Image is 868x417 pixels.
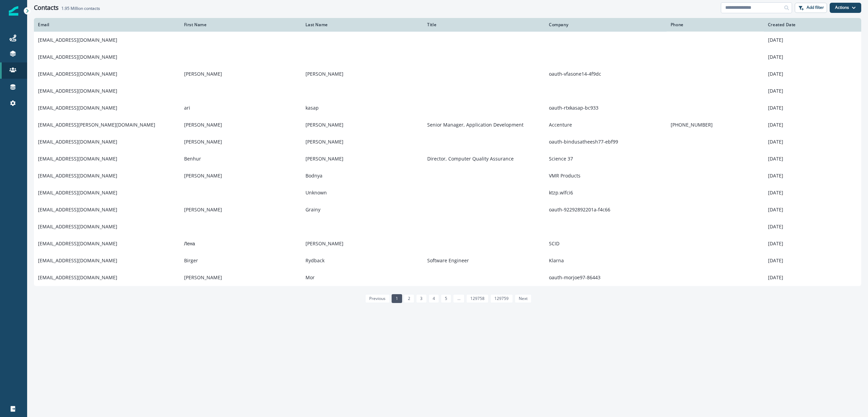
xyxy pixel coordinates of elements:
td: [PERSON_NAME] [180,167,302,184]
td: Klarna [545,252,667,269]
td: Rydback [301,252,423,269]
a: Page 129758 [466,294,489,303]
td: [EMAIL_ADDRESS][DOMAIN_NAME] [34,184,180,201]
td: kasap [301,99,423,116]
td: Science 37 [545,150,667,167]
td: Bodnya [301,167,423,184]
a: Page 4 [429,294,439,303]
td: [EMAIL_ADDRESS][DOMAIN_NAME] [34,82,180,99]
p: [DATE] [768,274,857,281]
td: oauth-morjoe97-86443 [545,269,667,286]
td: [PERSON_NAME] [180,133,302,150]
a: [EMAIL_ADDRESS][DOMAIN_NAME]arikasapoauth-rtxkasap-bc933[DATE] [34,99,861,116]
a: [EMAIL_ADDRESS][DOMAIN_NAME][DATE] [34,82,861,99]
td: ktzp.wlfci6 [545,184,667,201]
div: First Name [184,22,298,27]
img: Inflection [9,6,18,16]
a: [EMAIL_ADDRESS][DOMAIN_NAME][PERSON_NAME][PERSON_NAME]oauth-vfasone14-4f9dc[DATE] [34,65,861,82]
a: Page 3 [416,294,427,303]
td: [PERSON_NAME] [301,65,423,82]
button: Add filter [795,3,827,13]
p: Add filter [807,5,824,10]
p: [DATE] [768,138,857,145]
div: Created Date [768,22,857,27]
td: [PERSON_NAME] [180,201,302,218]
td: [EMAIL_ADDRESS][PERSON_NAME][DOMAIN_NAME] [34,116,180,133]
td: [EMAIL_ADDRESS][DOMAIN_NAME] [34,133,180,150]
td: Accenture [545,116,667,133]
td: [PERSON_NAME] [301,150,423,167]
td: [EMAIL_ADDRESS][DOMAIN_NAME] [34,150,180,167]
h2: contacts [61,6,100,11]
td: [EMAIL_ADDRESS][DOMAIN_NAME] [34,65,180,82]
a: [EMAIL_ADDRESS][DOMAIN_NAME][DATE] [34,218,861,235]
a: [EMAIL_ADDRESS][DOMAIN_NAME][DATE] [34,32,861,49]
td: [EMAIL_ADDRESS][DOMAIN_NAME] [34,32,180,49]
p: [DATE] [768,155,857,162]
a: Next page [515,294,532,303]
td: Birger [180,252,302,269]
ul: Pagination [363,294,532,303]
p: [DATE] [768,240,857,247]
p: Senior Manager, Application Development [427,121,541,128]
td: ari [180,99,302,116]
a: [EMAIL_ADDRESS][DOMAIN_NAME]Benhur[PERSON_NAME]Director, Computer Quality AssuranceScience 37[DATE] [34,150,861,167]
td: oauth-vfasone14-4f9dc [545,65,667,82]
td: [PERSON_NAME] [180,116,302,133]
h1: Contacts [34,4,59,12]
div: Title [427,22,541,27]
a: Page 2 [404,294,414,303]
td: [EMAIL_ADDRESS][DOMAIN_NAME] [34,252,180,269]
td: [PERSON_NAME] [180,269,302,286]
td: [PERSON_NAME] [301,116,423,133]
p: [DATE] [768,257,857,264]
div: Company [549,22,663,27]
td: Unknown [301,184,423,201]
td: [EMAIL_ADDRESS][DOMAIN_NAME] [34,201,180,218]
td: oauth-92292892201a-f4c66 [545,201,667,218]
td: [PERSON_NAME] [301,235,423,252]
a: Page 5 [441,294,451,303]
a: [EMAIL_ADDRESS][DOMAIN_NAME][DATE] [34,49,861,65]
p: [DATE] [768,54,857,60]
td: [EMAIL_ADDRESS][DOMAIN_NAME] [34,49,180,65]
td: [EMAIL_ADDRESS][DOMAIN_NAME] [34,269,180,286]
a: Page 1 is your current page [392,294,402,303]
p: [DATE] [768,189,857,196]
a: Jump forward [453,294,464,303]
p: [DATE] [768,172,857,179]
p: [DATE] [768,223,857,230]
a: [EMAIL_ADDRESS][DOMAIN_NAME]Лена[PERSON_NAME]SCID[DATE] [34,235,861,252]
a: [EMAIL_ADDRESS][PERSON_NAME][DOMAIN_NAME][PERSON_NAME][PERSON_NAME]Senior Manager, Application De... [34,116,861,133]
p: [DATE] [768,206,857,213]
td: Grainy [301,201,423,218]
td: VMR Products [545,167,667,184]
p: [DATE] [768,88,857,94]
a: [EMAIL_ADDRESS][DOMAIN_NAME][PERSON_NAME]Moroauth-morjoe97-86443[DATE] [34,269,861,286]
td: [EMAIL_ADDRESS][DOMAIN_NAME] [34,99,180,116]
td: oauth-bindusatheesh77-ebf99 [545,133,667,150]
p: [DATE] [768,37,857,43]
td: Лена [180,235,302,252]
p: [DATE] [768,71,857,77]
a: Page 129759 [490,294,513,303]
td: [EMAIL_ADDRESS][DOMAIN_NAME] [34,218,180,235]
td: [EMAIL_ADDRESS][DOMAIN_NAME] [34,167,180,184]
td: oauth-rtxkasap-bc933 [545,99,667,116]
span: 1.95 Million [61,5,83,11]
div: Email [38,22,176,27]
p: Director, Computer Quality Assurance [427,155,541,162]
td: [PERSON_NAME] [301,133,423,150]
button: Actions [830,3,861,13]
td: [PERSON_NAME] [180,65,302,82]
div: Phone [671,22,760,27]
a: [EMAIL_ADDRESS][DOMAIN_NAME][PERSON_NAME][PERSON_NAME]oauth-bindusatheesh77-ebf99[DATE] [34,133,861,150]
a: [EMAIL_ADDRESS][DOMAIN_NAME][PERSON_NAME]BodnyaVMR Products[DATE] [34,167,861,184]
a: [EMAIL_ADDRESS][DOMAIN_NAME][PERSON_NAME]Grainyoauth-92292892201a-f4c66[DATE] [34,201,861,218]
td: SCID [545,235,667,252]
td: [EMAIL_ADDRESS][DOMAIN_NAME] [34,235,180,252]
p: [DATE] [768,121,857,128]
a: [EMAIL_ADDRESS][DOMAIN_NAME]Unknownktzp.wlfci6[DATE] [34,184,861,201]
p: Software Engineer [427,257,541,264]
a: [EMAIL_ADDRESS][DOMAIN_NAME]BirgerRydbackSoftware EngineerKlarna[DATE] [34,252,861,269]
